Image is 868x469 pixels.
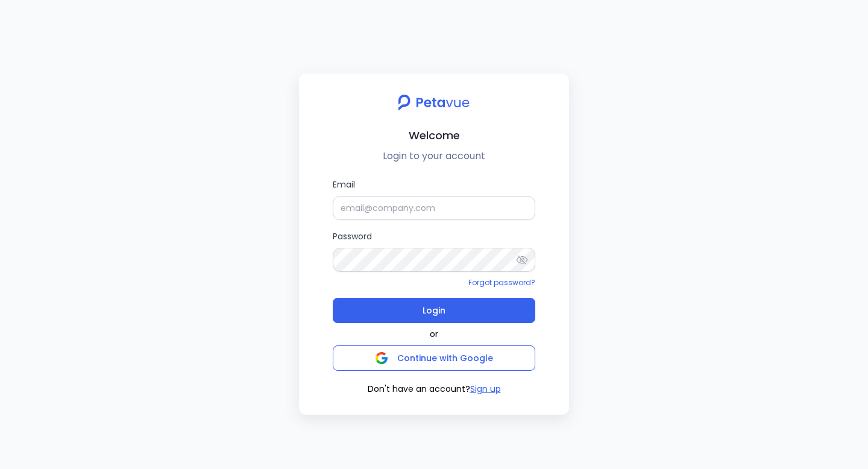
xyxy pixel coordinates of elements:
[468,277,535,288] a: Forgot password?
[309,149,559,163] p: Login to your account
[333,196,535,220] input: Email
[470,383,501,395] button: Sign up
[333,248,535,272] input: Password
[333,345,535,371] button: Continue with Google
[309,127,559,144] h2: Welcome
[423,302,445,319] span: Login
[397,352,493,364] span: Continue with Google
[333,178,535,220] label: Email
[430,328,438,341] span: or
[333,298,535,323] button: Login
[333,230,535,272] label: Password
[368,383,470,395] span: Don't have an account?
[390,88,477,117] img: petavue logo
